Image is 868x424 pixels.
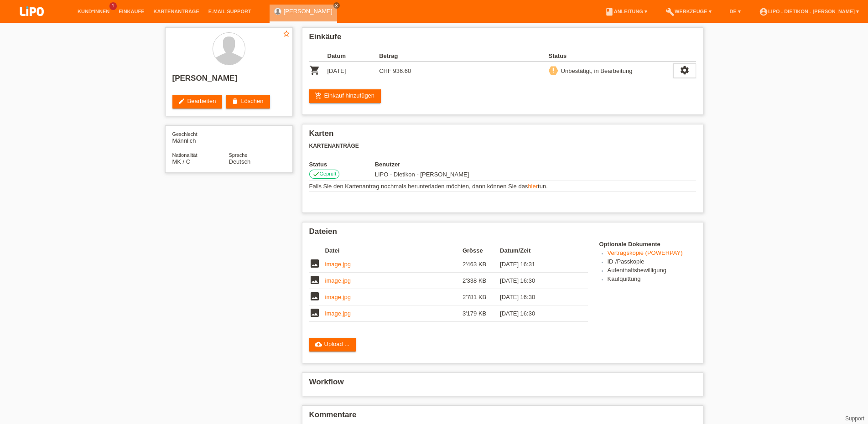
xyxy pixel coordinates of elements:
[320,171,337,176] span: Geprüft
[379,62,431,80] td: CHF 936.60
[500,305,575,322] td: [DATE] 16:30
[500,256,575,273] td: [DATE] 16:31
[231,98,239,105] i: delete
[608,258,696,267] li: ID-/Passkopie
[463,256,500,273] td: 2'463 KB
[599,241,696,248] h4: Optionale Dokumente
[463,289,500,305] td: 2'781 KB
[754,9,863,14] a: account_circleLIPO - Dietikon - [PERSON_NAME] ▾
[325,277,351,284] a: image.jpg
[149,9,204,14] a: Kartenanträge
[172,158,191,165] span: Mazedonien / C / 01.09.2001
[172,131,198,137] span: Geschlecht
[375,161,530,168] th: Benutzer
[282,30,291,39] a: star_border
[759,7,768,16] i: account_circle
[309,129,696,143] h2: Karten
[309,377,696,391] h2: Workflow
[325,310,351,317] a: image.jpg
[528,183,538,190] a: hier
[229,158,251,165] span: Deutsch
[325,261,351,268] a: image.jpg
[109,2,117,10] span: 1
[309,227,696,241] h2: Dateien
[172,95,223,109] a: editBearbeiten
[333,2,340,9] a: close
[608,249,683,256] a: Vertragskopie (POWERPAY)
[680,65,690,75] i: settings
[309,307,320,318] i: image
[312,171,320,178] i: check
[178,98,185,105] i: edit
[315,341,322,348] i: cloud_upload
[845,415,864,422] a: Support
[309,338,356,352] a: cloud_uploadUpload ...
[463,245,500,256] th: Grösse
[309,410,696,424] h2: Kommentare
[315,92,322,99] i: add_shopping_cart
[500,289,575,305] td: [DATE] 16:30
[309,258,320,269] i: image
[229,152,248,158] span: Sprache
[463,273,500,289] td: 2'338 KB
[309,161,375,168] th: Status
[9,19,55,26] a: LIPO pay
[600,9,652,14] a: bookAnleitung ▾
[608,267,696,275] li: Aufenthaltsbewilligung
[309,32,696,46] h2: Einkäufe
[309,65,320,76] i: POSP00027908
[282,30,291,38] i: star_border
[309,181,696,192] td: Falls Sie den Kartenantrag nochmals herunterladen möchten, dann können Sie das tun.
[608,275,696,284] li: Kaufquittung
[665,7,675,16] i: build
[204,9,256,14] a: E-Mail Support
[549,51,673,62] th: Status
[226,95,270,109] a: deleteLöschen
[327,51,379,62] th: Datum
[325,294,351,300] a: image.jpg
[114,9,149,14] a: Einkäufe
[463,305,500,322] td: 3'179 KB
[550,67,556,73] i: priority_high
[309,143,696,150] h3: Kartenanträge
[172,130,229,144] div: Männlich
[500,273,575,289] td: [DATE] 16:30
[558,66,633,76] div: Unbestätigt, in Bearbeitung
[309,274,320,285] i: image
[379,51,431,62] th: Betrag
[309,89,381,103] a: add_shopping_cartEinkauf hinzufügen
[605,7,614,16] i: book
[725,9,745,14] a: DE ▾
[327,62,379,80] td: [DATE]
[661,9,716,14] a: buildWerkzeuge ▾
[325,245,463,256] th: Datei
[500,245,575,256] th: Datum/Zeit
[334,3,339,8] i: close
[375,171,469,178] span: 23.09.2025
[172,74,286,88] h2: [PERSON_NAME]
[309,291,320,302] i: image
[73,9,114,14] a: Kund*innen
[284,8,333,15] a: [PERSON_NAME]
[172,152,198,158] span: Nationalität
